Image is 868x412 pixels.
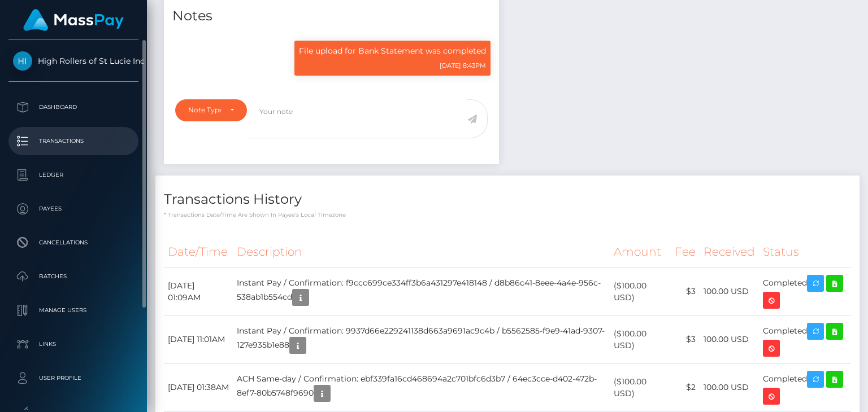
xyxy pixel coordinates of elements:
[8,127,138,155] a: Transactions
[610,363,671,411] td: ($100.00 USD)
[700,236,759,268] th: Received
[700,268,759,315] td: 100.00 USD
[759,315,851,363] td: Completed
[164,211,851,219] p: * Transactions date/time are shown in payee's local timezone
[13,370,134,387] p: User Profile
[440,62,486,69] small: [DATE] 8:43PM
[13,99,134,116] p: Dashboard
[610,268,671,315] td: ($100.00 USD)
[759,236,851,268] th: Status
[164,236,233,268] th: Date/Time
[8,296,138,325] a: Manage Users
[671,315,700,363] td: $3
[233,363,609,411] td: ACH Same-day / Confirmation: ebf339fa16cd468694a2c701bfc6d3b7 / 64ec3cce-d402-472b-8ef7-80b5748f9690
[8,161,138,189] a: Ledger
[759,268,851,315] td: Completed
[8,93,138,121] a: Dashboard
[233,315,609,363] td: Instant Pay / Confirmation: 9937d66e229241138d663a9691ac9c4b / b5562585-f9e9-41ad-9307-127e935b1e88
[13,336,134,353] p: Links
[13,200,134,217] p: Payees
[671,363,700,411] td: $2
[8,56,138,66] span: High Rollers of St Lucie Inc
[610,315,671,363] td: ($100.00 USD)
[671,268,700,315] td: $3
[8,364,138,392] a: User Profile
[13,302,134,319] p: Manage Users
[299,45,486,57] p: File upload for Bank Statement was completed
[164,190,851,209] h4: Transactions History
[188,106,221,115] div: Note Type
[172,6,491,26] h4: Notes
[671,236,700,268] th: Fee
[175,99,247,121] button: Note Type
[13,166,134,183] p: Ledger
[8,262,138,291] a: Batches
[233,236,609,268] th: Description
[164,268,233,315] td: [DATE] 01:09AM
[13,234,134,251] p: Cancellations
[23,9,124,31] img: MassPay Logo
[759,363,851,411] td: Completed
[8,330,138,358] a: Links
[13,268,134,285] p: Batches
[164,363,233,411] td: [DATE] 01:38AM
[700,363,759,411] td: 100.00 USD
[700,315,759,363] td: 100.00 USD
[8,195,138,223] a: Payees
[610,236,671,268] th: Amount
[13,51,32,71] img: High Rollers of St Lucie Inc
[13,133,134,150] p: Transactions
[233,268,609,315] td: Instant Pay / Confirmation: f9ccc699ce334ff3b6a431297e418148 / d8b86c41-8eee-4a4e-956c-538ab1b554cd
[164,315,233,363] td: [DATE] 11:01AM
[8,229,138,257] a: Cancellations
